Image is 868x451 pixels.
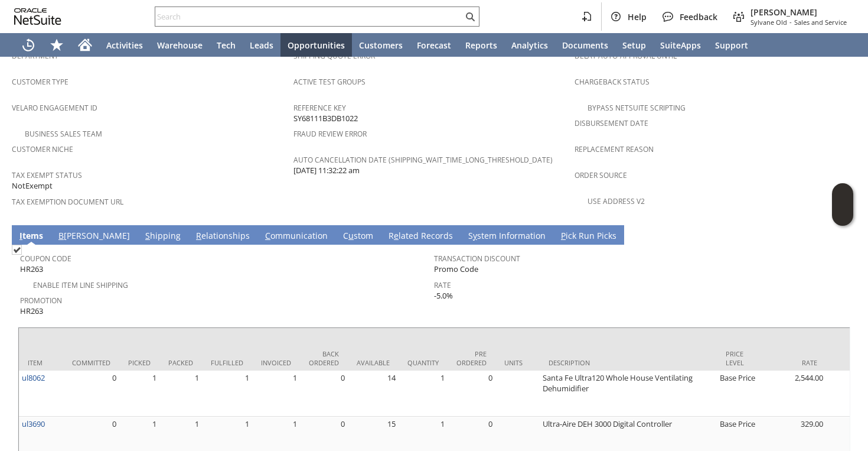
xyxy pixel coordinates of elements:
a: Opportunities [280,33,352,57]
a: Customer Niche [12,144,73,154]
div: Description [549,358,708,367]
span: Feedback [680,11,717,22]
span: B [58,230,64,241]
td: 2,544.00 [761,371,826,417]
a: Business Sales Team [25,129,102,139]
a: Home [71,33,99,57]
a: Promotion [20,296,62,306]
div: Item [28,358,54,367]
div: Price Level [726,349,752,367]
span: R [196,230,201,241]
span: Activities [106,40,143,51]
td: 1 [202,371,252,417]
img: Checked [12,245,22,255]
a: Chargeback Status [575,77,650,87]
a: Rate [434,280,451,290]
td: Base Price [717,371,761,417]
a: Communication [262,230,331,243]
svg: Shortcuts [50,38,64,52]
a: Disbursement Date [575,118,648,128]
div: Invoiced [261,358,291,367]
div: Packed [168,358,193,367]
a: Items [17,230,46,243]
span: Setup [622,40,646,51]
span: - [789,18,792,27]
a: Fraud Review Error [293,129,367,139]
span: -5.0% [434,290,453,301]
span: P [561,230,566,241]
a: Forecast [410,33,458,57]
a: Pick Run Picks [558,230,619,243]
span: I [19,230,22,241]
span: Analytics [511,40,548,51]
div: Rate [770,358,817,367]
a: Reference Key [293,103,346,113]
a: Tech [210,33,243,57]
a: B[PERSON_NAME] [56,230,133,243]
span: Customers [359,40,403,51]
div: Available [357,358,390,367]
svg: Search [463,9,477,24]
a: Active Test Groups [293,77,366,87]
a: Leads [243,33,280,57]
span: SY68111B3DB1022 [293,113,358,124]
a: Relationships [193,230,253,243]
span: Documents [562,40,608,51]
a: Analytics [504,33,555,57]
a: Customers [352,33,410,57]
td: 14 [348,371,399,417]
td: 0 [448,371,495,417]
a: Recent Records [14,33,43,57]
a: Custom [340,230,376,243]
span: HR263 [20,306,43,317]
span: Opportunities [288,40,345,51]
span: Tech [217,40,236,51]
a: Tax Exempt Status [12,170,82,180]
span: Warehouse [157,40,203,51]
input: Search [155,9,463,24]
span: Leads [250,40,273,51]
td: 0 [63,371,119,417]
iframe: Click here to launch Oracle Guided Learning Help Panel [832,183,853,226]
span: [PERSON_NAME] [750,7,847,18]
div: Units [504,358,531,367]
div: Shortcuts [43,33,71,57]
a: Use Address V2 [588,196,645,206]
a: Coupon Code [20,254,71,264]
a: Auto Cancellation Date (shipping_wait_time_long_threshold_date) [293,155,553,165]
span: Forecast [417,40,451,51]
a: Setup [615,33,653,57]
a: Activities [99,33,150,57]
span: u [348,230,354,241]
span: Support [715,40,748,51]
a: Transaction Discount [434,254,520,264]
div: Quantity [407,358,439,367]
span: Sales and Service [794,18,847,27]
span: Oracle Guided Learning Widget. To move around, please hold and drag [832,205,853,226]
span: Sylvane Old [750,18,787,27]
td: 1 [399,371,448,417]
a: Tax Exemption Document URL [12,197,123,207]
div: Back Ordered [309,349,339,367]
a: Bypass NetSuite Scripting [588,103,686,113]
a: Replacement reason [575,144,654,154]
div: Picked [128,358,151,367]
span: e [394,230,399,241]
td: Santa Fe Ultra120 Whole House Ventilating Dehumidifier [540,371,717,417]
a: Related Records [386,230,456,243]
span: NotExempt [12,180,53,192]
span: [DATE] 11:32:22 am [293,165,360,176]
span: y [473,230,477,241]
td: 1 [252,371,300,417]
span: Reports [465,40,497,51]
svg: Recent Records [21,38,35,52]
a: Shipping [142,230,184,243]
svg: logo [14,8,61,25]
span: S [145,230,150,241]
a: Warehouse [150,33,210,57]
td: 1 [159,371,202,417]
a: ul3690 [22,418,45,429]
span: Help [628,11,647,22]
span: C [265,230,270,241]
div: Committed [72,358,110,367]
